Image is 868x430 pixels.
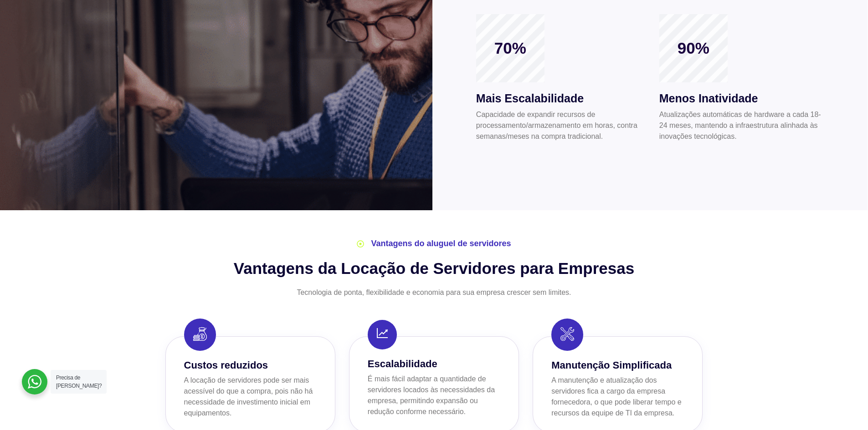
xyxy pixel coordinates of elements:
span: 70% [476,39,544,58]
h3: Menos Inatividade [659,90,824,107]
p: A locação de servidores pode ser mais acessível do que a compra, pois não há necessidade de inves... [184,375,317,419]
h3: Mais Escalabilidade [476,90,641,107]
h3: Manutenção Simplificada [551,358,684,373]
p: A manutenção e atualização dos servidores fica a cargo da empresa fornecedora, o que pode liberar... [551,375,684,419]
p: Capacidade de expandir recursos de processamento/armazenamento em horas, contra semanas/meses na ... [476,109,641,142]
span: Vantagens do aluguel de servidores [369,238,511,250]
h2: Vantagens da Locação de Servidores para Empresas [165,259,703,278]
p: É mais fácil adaptar a quantidade de servidores locados às necessidades da empresa, permitindo ex... [368,374,500,417]
span: Precisa de [PERSON_NAME]? [56,374,102,389]
iframe: Chat Widget [822,386,868,430]
h3: Escalabilidade [368,356,500,371]
h3: Custos reduzidos [184,358,317,373]
div: Widget de chat [822,386,868,430]
p: Atualizações automáticas de hardware a cada 18-24 meses, mantendo a infraestrutura alinhada às in... [659,109,824,142]
span: 90% [659,39,728,58]
p: Tecnologia de ponta, flexibilidade e economia para sua empresa crescer sem limites. [219,287,649,298]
